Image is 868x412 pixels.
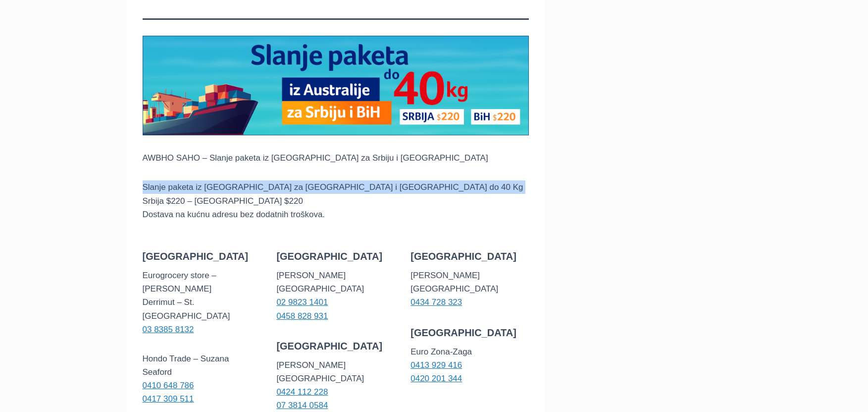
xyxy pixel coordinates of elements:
p: [PERSON_NAME] [GEOGRAPHIC_DATA] [276,269,395,323]
h5: [GEOGRAPHIC_DATA] [276,249,395,264]
p: AWBHO SAHO – Slanje paketa iz [GEOGRAPHIC_DATA] za Srbiju i [GEOGRAPHIC_DATA] [143,151,529,165]
a: 0417 309 511 [143,394,194,404]
h5: [GEOGRAPHIC_DATA] [276,339,395,353]
a: 07 3814 0584 [276,401,328,410]
a: 03 8385 8132 [143,325,194,334]
a: 0410 648 786 [143,381,194,390]
p: Eurogrocery store – [PERSON_NAME] Derrimut – St. [GEOGRAPHIC_DATA] [143,269,261,336]
a: 0424 112 228 [276,387,328,397]
p: Slanje paketa iz [GEOGRAPHIC_DATA] za [GEOGRAPHIC_DATA] i [GEOGRAPHIC_DATA] do 40 Kg Srbija $220 ... [143,180,529,221]
a: 0434 728 323 [410,297,462,307]
h5: [GEOGRAPHIC_DATA] [410,325,529,340]
p: Euro Zona-Zaga [410,345,529,386]
a: 02 9823 1401 [276,297,328,307]
a: 0413 929 416 [410,360,462,370]
h5: [GEOGRAPHIC_DATA] [410,249,529,264]
p: Hondo Trade – Suzana Seaford [143,352,261,406]
h5: [GEOGRAPHIC_DATA] [143,249,261,264]
p: [PERSON_NAME] [GEOGRAPHIC_DATA] [410,269,529,309]
a: 0420 201 344 [410,374,462,383]
a: 0458 828 931 [276,311,328,321]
